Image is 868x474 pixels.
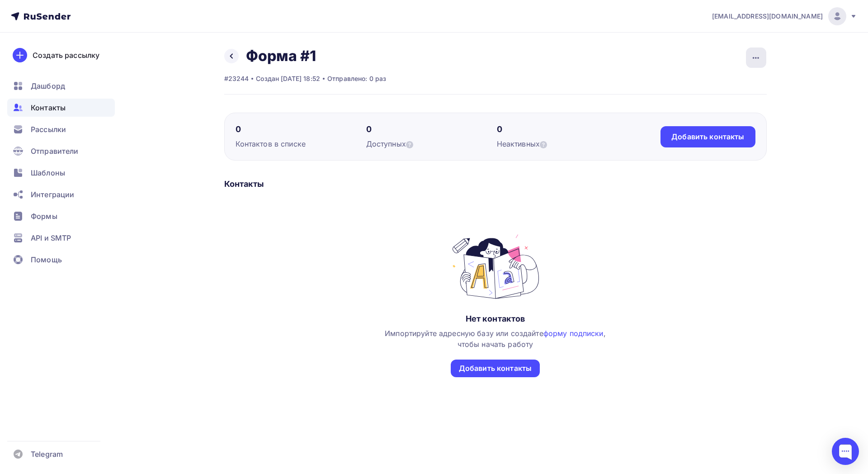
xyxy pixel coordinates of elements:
span: API и SMTP [31,232,71,243]
div: Доступных [366,138,497,149]
div: Добавить контакты [459,363,532,374]
span: [EMAIL_ADDRESS][DOMAIN_NAME] [712,12,823,21]
h2: Форма #1 [246,47,316,65]
span: Контакты [31,102,66,113]
div: Неактивных [497,138,627,149]
div: #23244 [224,74,249,83]
div: Добавить контакты [671,132,744,142]
span: Дашборд [31,81,65,91]
a: Дашборд [7,77,115,95]
div: Создан [DATE] 18:52 [256,74,320,83]
a: Рассылки [7,120,115,138]
div: Отправлено: 0 раз [327,74,386,83]
a: Шаблоны [7,164,115,182]
a: Формы [7,207,115,225]
a: Контакты [7,99,115,117]
div: Создать рассылку [33,50,99,61]
a: форму подписки [543,329,604,338]
span: Формы [31,211,57,222]
div: Нет контактов [466,313,525,324]
span: Импортируйте адресную базу или создайте , чтобы начать работу [385,329,606,349]
div: 0 [366,124,497,135]
span: Telegram [31,449,63,460]
a: Отправители [7,142,115,160]
div: 0 [497,124,627,135]
span: Шаблоны [31,167,65,178]
span: Помощь [31,254,62,265]
div: Контактов в списке [236,138,366,149]
a: [EMAIL_ADDRESS][DOMAIN_NAME] [712,7,857,25]
div: Контакты [224,179,767,190]
span: Интеграции [31,189,74,200]
span: Отправители [31,146,79,156]
div: 0 [236,124,366,135]
span: Рассылки [31,124,66,135]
